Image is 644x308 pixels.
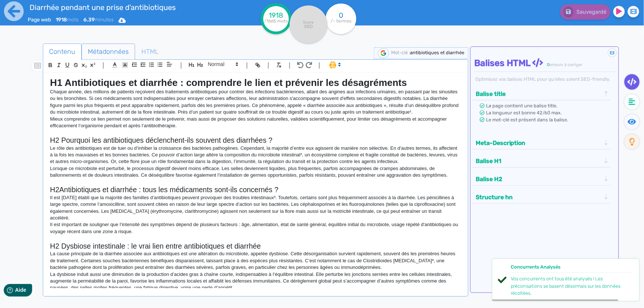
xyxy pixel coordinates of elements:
strong: H1 Antibiotiques et diarrhée : comprendre le lien et prévenir les désagréments [50,77,407,88]
b: 6.39 [83,17,95,23]
div: Vos concurrents ont tous été analysés ! Les préconisations se basent désormais sur les données ré... [511,275,632,297]
b: 1918 [56,17,67,23]
span: Sauvegardé [576,9,606,15]
tspan: 1918 [269,11,283,20]
button: Balise title [473,88,603,100]
tspan: /1665 mots [264,18,288,24]
h2: H2 Dysbiose intestinale : le vrai lien entre antibiotiques et diarrhée [50,242,461,250]
div: Optimisez vos balises HTML pour qu’elles soient SEO-friendly. [474,76,617,83]
span: I.Assistant [326,60,343,69]
span: Page web [28,17,51,23]
span: | [289,60,290,70]
span: | [180,60,182,70]
div: Meta-Description [473,137,610,149]
span: erreurs à corriger [550,62,583,67]
p: Lorsque ce microbiote est perturbé, le processus digestif devient moins efficace. Les selles devi... [50,165,461,179]
span: Aligment [164,60,175,69]
tspan: Score [303,20,314,25]
tspan: SEO [304,24,313,29]
p: Il est [DATE] établi que la majorité des familles d’antibiotiques peuvent provoquer des troubles ... [50,194,461,222]
tspan: 0 [339,11,343,20]
tspan: /- termes [331,18,351,24]
span: antibiotiques et diarrhée [410,50,464,55]
a: HTML [135,44,165,60]
a: Contenu [43,44,82,60]
button: Balise H2 [473,173,603,185]
span: | [318,60,320,70]
span: | [268,60,269,70]
span: Contenu [43,42,81,62]
h4: Balises HTML [474,58,617,69]
div: Balise H2 [473,173,610,185]
h2: H2 Pourquoi les antibiotiques déclenchent-ils souvent des diarrhées ? [50,136,461,145]
p: Chaque année, des millions de patients reçoivent des traitements antibiotiques pour contrer des i... [50,89,461,116]
div: Balise H1 [473,155,610,167]
button: Meta-Description [473,137,603,149]
div: Structure hn [473,191,610,203]
p: Il est important de souligner que l’intensité des symptômes dépend de plusieurs facteurs : âge, a... [50,221,461,235]
a: Métadonnées [82,44,135,60]
h2: H2Antibiotiques et diarrhée : tous les médicaments sont-ils concernés ? [50,186,461,194]
button: Sauvegardé [560,4,610,20]
img: google-serp-logo.png [378,48,389,58]
p: La cause principale de la diarrhée associée aux antibiotiques est une altération du microbiote, a... [50,250,461,271]
button: Structure hn [473,191,603,203]
span: HTML [135,42,165,62]
span: Mot-clé : [391,50,410,55]
span: Métadonnées [82,42,135,62]
span: minutes [83,17,114,23]
p: La dysbiose induit aussi une diminution de la production d’acides gras à chaîne courte, indispens... [50,271,461,291]
button: Balise H1 [473,155,603,167]
span: | [103,60,104,70]
span: | [246,60,248,70]
div: Concurrents Analysés [511,263,632,273]
span: La longueur est bonne 42/60 max. [486,110,562,115]
input: title [28,1,221,13]
span: 0 [547,62,550,67]
span: mots [56,17,79,23]
div: Balise title [473,88,610,100]
p: Mieux comprendre ce lien permet non seulement de le prévenir, mais aussi de proposer des solution... [50,116,461,129]
span: La page contient une balise title. [486,103,558,108]
span: Le mot-clé est présent dans la balise. [486,117,568,122]
p: Le rôle des antibiotiques est de tuer ou d’inhiber la croissance des bactéries pathogènes. Cepend... [50,145,461,165]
